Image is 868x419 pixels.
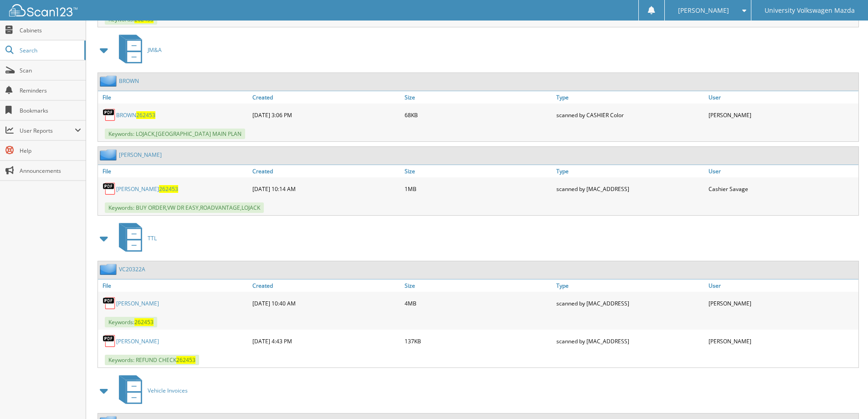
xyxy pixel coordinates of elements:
div: [PERSON_NAME] [706,332,858,350]
a: User [706,91,858,103]
img: folder2.png [100,75,119,87]
a: Type [554,279,706,292]
a: File [98,165,250,177]
div: [DATE] 10:14 AM [250,180,402,198]
a: Created [250,279,402,292]
iframe: Chat Widget [822,375,868,419]
a: Size [402,91,555,103]
span: JM&A [148,46,162,54]
img: PDF.png [103,182,116,196]
a: User [706,279,858,292]
span: Keywords: BUY ORDER,VW DR EASY,ROADVANTAGE,LOJACK [105,202,264,213]
img: PDF.png [103,108,116,122]
a: [PERSON_NAME] [116,300,159,307]
div: Cashier Savage [706,180,858,198]
a: VC20322A [119,265,145,273]
span: Keywords: REFUND CHECK [105,355,199,365]
span: TTL [148,234,157,242]
span: User Reports [20,127,75,134]
a: Created [250,91,402,103]
span: Cabinets [20,26,81,34]
div: [PERSON_NAME] [706,294,858,312]
a: Type [554,165,706,177]
div: [DATE] 10:40 AM [250,294,402,312]
span: 262453 [159,185,178,193]
a: Type [554,91,706,103]
a: Size [402,279,555,292]
a: [PERSON_NAME]262453 [116,185,178,193]
span: 262453 [136,111,155,119]
span: [PERSON_NAME] [678,8,729,13]
a: Size [402,165,555,177]
div: 68KB [402,106,555,124]
a: User [706,165,858,177]
div: [DATE] 4:43 PM [250,332,402,350]
span: Keywords: LOJACK,[GEOGRAPHIC_DATA] MAIN PLAN [105,129,245,139]
span: 262453 [134,318,154,326]
a: File [98,279,250,292]
img: folder2.png [100,149,119,160]
a: [PERSON_NAME] [119,151,162,159]
span: Search [20,47,80,54]
span: Announcements [20,167,81,175]
span: Vehicle Invoices [148,387,188,394]
a: JM&A [113,32,162,68]
div: scanned by CASHIER Color [554,106,706,124]
span: Help [20,147,81,155]
a: Vehicle Invoices [113,372,188,409]
img: PDF.png [103,334,116,348]
a: TTL [113,220,157,256]
div: scanned by [MAC_ADDRESS] [554,180,706,198]
a: BROWN262453 [116,111,155,119]
div: scanned by [MAC_ADDRESS] [554,332,706,350]
img: PDF.png [103,296,116,310]
a: File [98,91,250,103]
div: 4MB [402,294,555,312]
div: [DATE] 3:06 PM [250,106,402,124]
span: University Volkswagen Mazda [765,8,855,13]
div: scanned by [MAC_ADDRESS] [554,294,706,312]
span: Bookmarks [20,107,81,114]
a: BROWN [119,77,139,85]
div: [PERSON_NAME] [706,106,858,124]
div: 1MB [402,180,555,198]
span: Keywords: [105,317,157,327]
div: 137KB [402,332,555,350]
a: Created [250,165,402,177]
span: 262453 [176,356,195,364]
img: folder2.png [100,264,119,275]
span: Scan [20,67,81,74]
img: scan123-logo-white.svg [9,4,77,16]
span: Reminders [20,87,81,94]
a: [PERSON_NAME] [116,337,159,345]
